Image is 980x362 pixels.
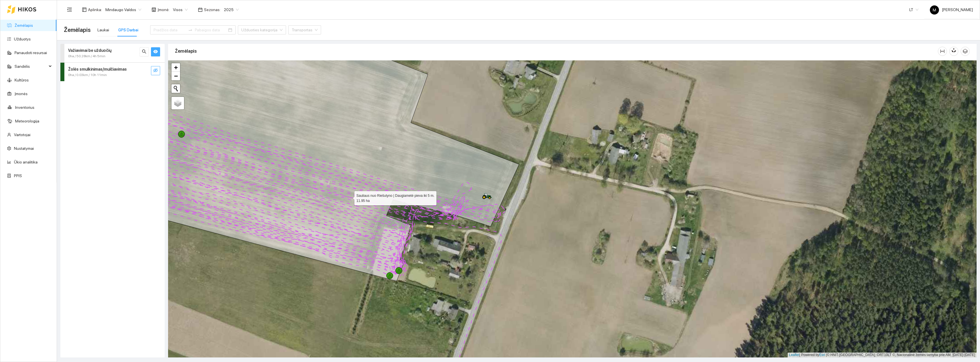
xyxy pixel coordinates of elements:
[68,54,105,59] span: 0ha / 50.28km / 4h 5min
[64,4,75,15] button: menu-fold
[68,72,107,78] span: 0ha / 0.03km / 10h 11min
[195,27,227,33] input: Pabaigos data
[14,37,31,41] a: Užduotys
[171,63,180,72] a: Zoom in
[68,67,127,71] strong: Žolės smulkinimas/mulčiavimas
[15,105,34,110] a: Inventorius
[171,84,180,93] button: Initiate a new search
[154,27,186,33] input: Pradžios data
[97,27,109,33] div: Laukai
[142,49,146,55] span: search
[188,28,193,32] span: to
[171,72,180,80] a: Zoom out
[118,27,138,33] div: GPS Darbai
[15,61,47,72] span: Sandėlis
[933,5,936,15] span: M
[15,78,29,82] a: Kultūros
[826,353,827,357] span: |
[153,49,158,55] span: eye
[938,47,947,56] button: column-width
[67,7,72,12] span: menu-fold
[173,5,188,14] span: Visos
[14,160,38,164] a: Ūkio analitika
[198,7,203,12] span: calendar
[88,7,102,13] span: Aplinka :
[188,28,193,32] span: swap-right
[60,44,165,62] div: Važiavimai be užduočių0ha / 50.28km / 4h 5minsearcheye
[789,353,799,357] a: Leaflet
[204,7,220,13] span: Sezonas :
[15,91,28,96] a: Įmonės
[15,119,39,123] a: Meteorologija
[60,63,165,81] div: Žolės smulkinimas/mulčiavimas0ha / 0.03km / 10h 11mineye-invisible
[174,72,178,79] span: −
[151,66,160,75] button: eye-invisible
[14,173,22,178] a: PPIS
[152,7,156,12] span: shop
[153,68,158,73] span: eye-invisible
[171,97,184,109] a: Layers
[174,64,178,71] span: +
[938,49,947,54] span: column-width
[82,7,87,12] span: layout
[105,5,141,14] span: Mindaugo Valdos
[68,48,111,53] strong: Važiavimai be užduočių
[909,5,918,14] span: LT
[158,7,170,13] span: Įmonė :
[930,7,973,12] span: [PERSON_NAME]
[15,50,47,55] a: Panaudoti resursai
[15,23,33,28] a: Žemėlapis
[151,47,160,56] button: eye
[14,146,34,151] a: Nustatymai
[14,132,30,137] a: Vartotojai
[140,47,149,56] button: search
[64,25,91,34] span: Žemėlapis
[819,353,825,357] a: Esri
[224,5,239,14] span: 2025
[175,43,938,59] div: Žemėlapis
[788,353,977,357] div: | Powered by © HNIT-[GEOGRAPHIC_DATA]; ORT10LT ©, Nacionalinė žemės tarnyba prie AM, [DATE]-[DATE]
